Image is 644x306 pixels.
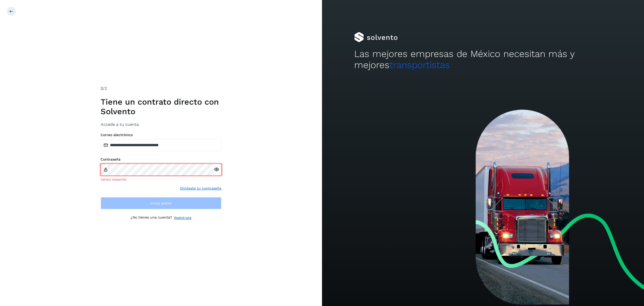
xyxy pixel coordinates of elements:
h1: Tiene un contrato directo con Solvento [101,97,221,116]
span: transportistas [389,59,450,70]
a: Regístrate [174,215,191,221]
div: /2 [101,85,221,91]
div: Campo requerido. [101,177,221,182]
a: Olvidaste tu contraseña [180,186,221,191]
label: Correo electrónico [101,133,221,137]
label: Contraseña [101,157,221,162]
p: ¿No tienes una cuenta? [131,215,172,221]
span: Inicia sesión [150,201,172,205]
button: Inicia sesión [101,197,221,209]
span: 2 [101,86,103,91]
h3: Accede a tu cuenta [101,122,221,127]
h2: Las mejores empresas de México necesitan más y mejores [354,48,612,71]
